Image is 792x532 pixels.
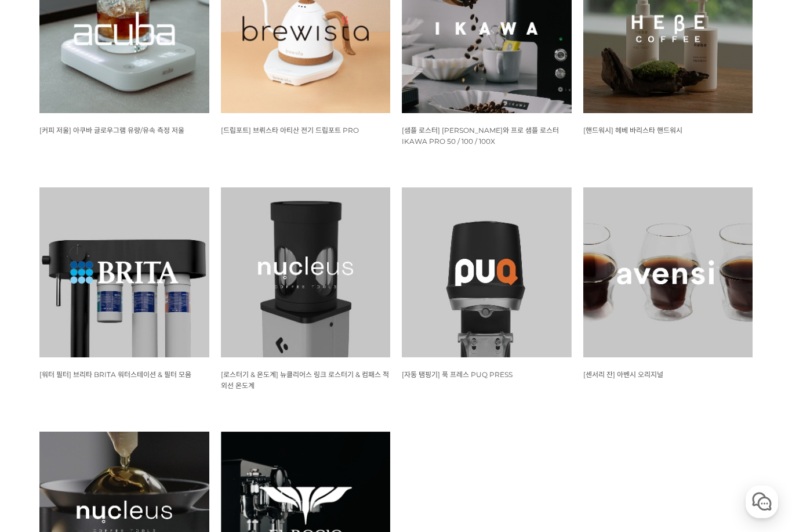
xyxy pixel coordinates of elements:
[39,187,209,357] img: 브리타 BRITA 워터스테이션 &amp; 필터 모음
[221,125,359,135] a: [드립포트] 브뤼스타 아티산 전기 드립포트 PRO
[583,125,682,135] a: [핸드워시] 헤베 바리스타 핸드워시
[39,126,184,135] span: [커피 저울] 아쿠바 글로우그램 유량/유속 측정 저울
[39,125,184,135] a: [커피 저울] 아쿠바 글로우그램 유량/유속 측정 저울
[221,370,389,390] span: [로스터기 & 온도계] 뉴클리어스 링크 로스터기 & 컴패스 적외선 온도계
[39,370,191,379] a: [워터 필터] 브리타 BRITA 워터스테이션 & 필터 모음
[3,368,77,397] a: 홈
[583,370,663,379] a: [센서리 잔] 아벤시 오리지널
[583,126,682,135] span: [핸드워시] 헤베 바리스타 핸드워시
[37,385,43,395] span: 홈
[402,370,513,379] span: [자동 탬핑기] 푹 프레스 PUQ PRESS
[179,385,193,395] span: 설정
[106,386,120,395] span: 대화
[402,187,572,357] img: 푹 프레스 PUQ PRESS
[77,368,150,397] a: 대화
[583,370,663,379] span: [센서리 잔] 아벤시 오리지널
[221,370,389,390] a: [로스터기 & 온도계] 뉴클리어스 링크 로스터기 & 컴패스 적외선 온도계
[150,368,223,397] a: 설정
[402,370,513,379] a: [자동 탬핑기] 푹 프레스 PUQ PRESS
[221,126,359,135] span: [드립포트] 브뤼스타 아티산 전기 드립포트 PRO
[39,370,191,379] span: [워터 필터] 브리타 BRITA 워터스테이션 & 필터 모음
[583,187,753,357] img: 아벤시 잔 3종 세트
[402,125,559,146] a: [샘플 로스터] [PERSON_NAME]와 프로 샘플 로스터 IKAWA PRO 50 / 100 / 100X
[221,187,391,357] img: 뉴클리어스 링크 로스터기 &amp; 컴패스 적외선 온도계
[402,126,559,146] span: [샘플 로스터] [PERSON_NAME]와 프로 샘플 로스터 IKAWA PRO 50 / 100 / 100X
